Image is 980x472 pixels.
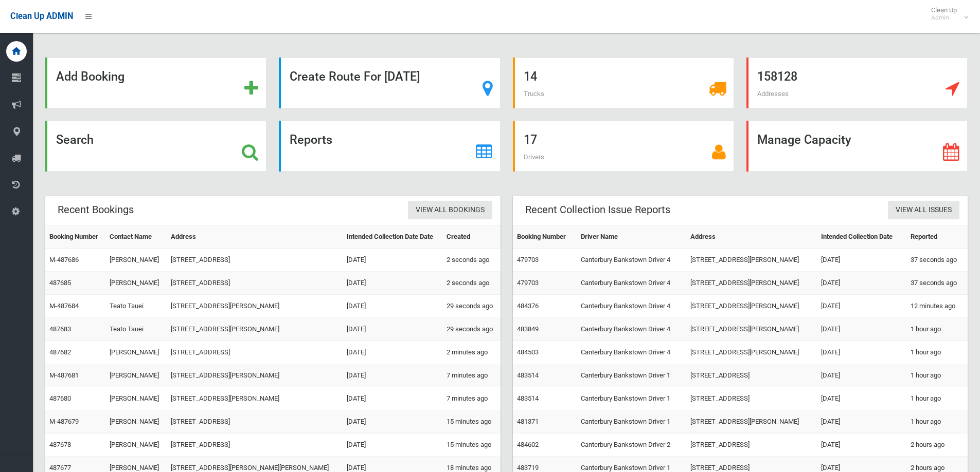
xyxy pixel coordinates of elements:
a: 487682 [49,348,71,356]
a: Reports [279,121,500,172]
td: [DATE] [817,272,906,295]
td: [DATE] [343,295,443,318]
td: [DATE] [343,433,443,457]
td: [STREET_ADDRESS][PERSON_NAME] [167,295,343,318]
a: 483514 [517,394,539,402]
td: [STREET_ADDRESS][PERSON_NAME] [167,318,343,341]
td: 2 seconds ago [442,249,500,272]
a: View All Bookings [408,201,492,220]
a: 487678 [49,441,71,448]
td: [DATE] [343,341,443,364]
td: [STREET_ADDRESS] [686,387,817,410]
strong: Search [56,133,94,147]
td: 37 seconds ago [906,249,968,272]
td: [PERSON_NAME] [105,249,166,272]
a: Add Booking [45,58,266,108]
td: [DATE] [817,295,906,318]
td: [STREET_ADDRESS][PERSON_NAME] [686,295,817,318]
td: 12 minutes ago [906,295,968,318]
td: [PERSON_NAME] [105,410,166,433]
td: [STREET_ADDRESS][PERSON_NAME] [167,364,343,387]
a: 487685 [49,279,71,287]
span: Clean Up ADMIN [10,11,73,21]
a: Create Route For [DATE] [279,58,500,108]
td: [PERSON_NAME] [105,272,166,295]
td: Canterbury Bankstown Driver 2 [577,433,686,457]
td: Canterbury Bankstown Driver 1 [577,410,686,433]
a: 17 Drivers [513,121,734,172]
th: Created [442,225,500,249]
td: Canterbury Bankstown Driver 4 [577,318,686,341]
a: M-487686 [49,256,79,263]
td: 1 hour ago [906,387,968,410]
td: [DATE] [817,433,906,457]
td: [DATE] [817,364,906,387]
span: Trucks [524,90,544,98]
th: Intended Collection Date Date [343,225,443,249]
td: [DATE] [343,387,443,410]
td: [STREET_ADDRESS] [167,410,343,433]
td: 7 minutes ago [442,364,500,387]
td: 1 hour ago [906,318,968,341]
th: Driver Name [577,225,686,249]
td: [DATE] [817,387,906,410]
td: [STREET_ADDRESS] [167,272,343,295]
a: 158128 Addresses [746,58,968,108]
td: [PERSON_NAME] [105,387,166,410]
th: Address [167,225,343,249]
td: [DATE] [817,341,906,364]
td: Canterbury Bankstown Driver 4 [577,272,686,295]
td: 2 seconds ago [442,272,500,295]
a: 483719 [517,464,539,471]
td: [DATE] [343,249,443,272]
td: [PERSON_NAME] [105,364,166,387]
a: 487677 [49,464,71,471]
td: [DATE] [343,318,443,341]
td: 2 minutes ago [442,341,500,364]
header: Recent Collection Issue Reports [513,200,683,220]
a: Search [45,121,266,172]
strong: Add Booking [56,69,124,84]
td: 15 minutes ago [442,433,500,457]
td: Teato Tauei [105,318,166,341]
a: Manage Capacity [746,121,968,172]
td: [DATE] [343,410,443,433]
a: M-487679 [49,418,79,425]
td: 29 seconds ago [442,318,500,341]
a: 487680 [49,394,71,402]
a: 484503 [517,348,539,356]
a: 479703 [517,256,539,263]
td: [STREET_ADDRESS][PERSON_NAME] [167,387,343,410]
span: Clean Up [926,6,967,22]
strong: Create Route For [DATE] [290,69,420,84]
td: 29 seconds ago [442,295,500,318]
td: 1 hour ago [906,410,968,433]
th: Address [686,225,817,249]
strong: 14 [524,69,537,84]
a: 484602 [517,441,539,448]
strong: 158128 [757,69,797,84]
td: 37 seconds ago [906,272,968,295]
th: Booking Number [45,225,105,249]
strong: Reports [290,133,332,147]
td: [STREET_ADDRESS] [686,364,817,387]
th: Contact Name [105,225,166,249]
strong: 17 [524,133,537,147]
td: Canterbury Bankstown Driver 4 [577,341,686,364]
a: 14 Trucks [513,58,734,108]
th: Intended Collection Date [817,225,906,249]
td: [STREET_ADDRESS][PERSON_NAME] [686,318,817,341]
td: [PERSON_NAME] [105,433,166,457]
td: 2 hours ago [906,433,968,457]
a: 487683 [49,325,71,333]
td: [DATE] [817,410,906,433]
th: Reported [906,225,968,249]
th: Booking Number [513,225,577,249]
td: [DATE] [817,249,906,272]
header: Recent Bookings [45,200,146,220]
td: 1 hour ago [906,341,968,364]
td: Canterbury Bankstown Driver 4 [577,249,686,272]
a: 483514 [517,371,539,379]
td: 1 hour ago [906,364,968,387]
td: [STREET_ADDRESS] [167,341,343,364]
